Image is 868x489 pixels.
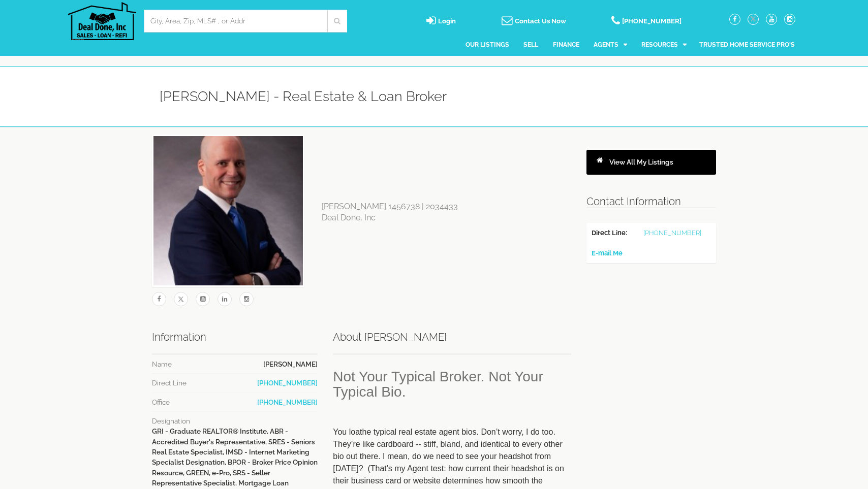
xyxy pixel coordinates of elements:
strong: Office [152,398,170,406]
a: youtube [766,15,777,23]
strong: Direct Line [152,379,187,387]
a: [PHONE_NUMBER] [257,398,318,406]
th: Direct Line: [586,223,638,243]
h2: About [PERSON_NAME] [333,321,571,354]
strong: Designation [152,417,190,425]
a: Contact Us Now [502,18,566,26]
a: Shane Zuspan [153,136,303,285]
input: City, Area, Zip, MLS# , or Addr [150,16,320,26]
a: View All My Listings [586,150,716,174]
a: facebook [152,292,166,306]
a: Our Listings [466,32,509,57]
a: Agents [594,32,627,57]
a: [PHONE_NUMBER] [611,18,681,26]
span: [PERSON_NAME] [263,359,318,369]
a: Trusted Home Service Pro's [699,32,795,57]
a: facebook [729,15,740,23]
a: Finance [553,32,579,57]
img: Deal Done, Inc Logo [68,2,136,40]
a: linkedin [218,292,232,306]
strong: Name [152,360,172,368]
a: twitter [174,292,188,306]
a: Sell [523,32,538,57]
a: [PHONE_NUMBER] [257,379,318,387]
a: youtube [196,292,210,306]
h1: [PERSON_NAME] - Real Estate & Loan Broker [160,89,447,104]
h2: Information [152,321,318,354]
a: instagram [784,15,795,23]
span: Login [438,17,456,25]
a: twitter [748,15,759,23]
span: Contact Us Now [515,17,566,25]
a: Resources [641,32,687,57]
span: [PHONE_NUMBER] [622,17,681,25]
h3: Deal Done, Inc [322,213,458,222]
h3: [PERSON_NAME] 1456738 | 2034433 [322,202,458,211]
a: login [426,18,456,26]
span: Not Your Typical Broker. Not Your Typical Bio. [333,369,543,400]
a: [PHONE_NUMBER] [643,229,701,237]
a: E-mail Me [592,249,623,257]
a: instagram [239,292,254,306]
h2: Contact Information [586,196,716,208]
